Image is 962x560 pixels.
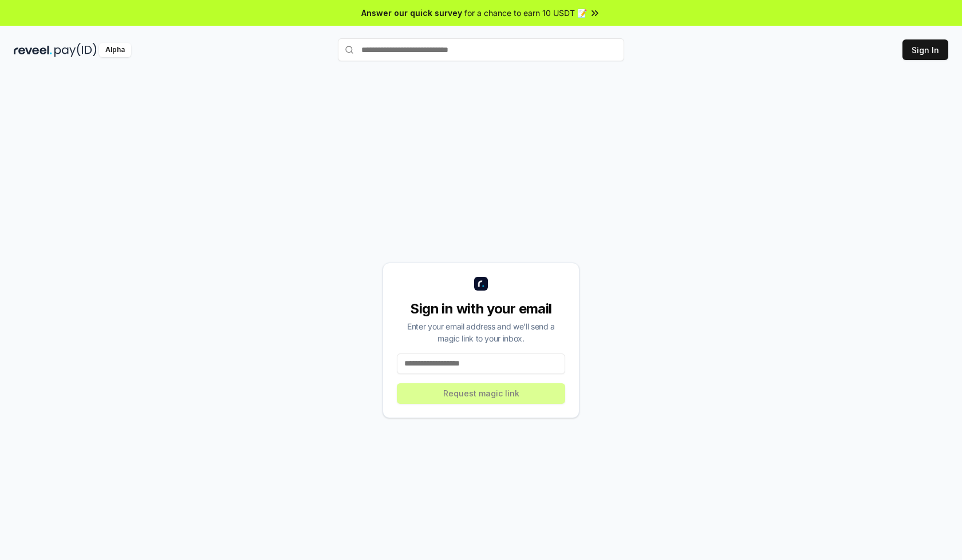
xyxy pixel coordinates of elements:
[902,39,948,60] button: Sign In
[464,7,587,19] span: for a chance to earn 10 USDT 📝
[361,7,462,19] span: Answer our quick survey
[397,300,565,318] div: Sign in with your email
[474,277,488,291] img: logo_small
[54,43,97,57] img: pay_id
[397,320,565,344] div: Enter your email address and we’ll send a magic link to your inbox.
[14,43,52,57] img: reveel_dark
[99,43,131,57] div: Alpha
